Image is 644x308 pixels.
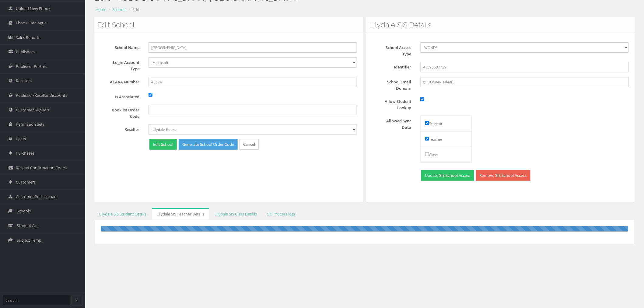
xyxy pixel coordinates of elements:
span: Publisher Portals [16,64,47,69]
a: Generate School Order Code [179,139,238,150]
li: Student [420,116,472,131]
span: Customer Support [16,107,50,113]
span: Subject Temp. [17,237,42,243]
span: Publishers [16,49,35,55]
a: Home [96,7,106,12]
span: Customers [16,179,36,185]
label: ACARA Number [100,77,144,85]
span: Permission Sets [16,121,44,127]
label: Is Associated [100,92,144,100]
span: Customer Bulk Upload [16,194,57,200]
h3: Lilydale SIS Details [369,21,632,29]
li: Edit [127,6,139,13]
span: Schools [17,208,31,214]
button: Update SIS School Access [421,170,474,181]
a: Lilydale SIS Class Details [210,208,262,220]
a: Schools [112,7,126,12]
li: Teacher [420,131,472,147]
label: School Name [100,42,144,51]
span: Resend Confirmation Codes [16,165,67,171]
label: Booklist Order Code [100,105,144,120]
span: Upload New Ebook [16,6,51,12]
label: Allow Student Lookup [372,96,416,111]
span: Resellers [16,78,32,84]
label: Allowed Sync Data [372,116,416,131]
label: Login Account Type [100,57,144,72]
a: SIS Process logs [262,208,300,220]
span: Purchases [16,150,34,156]
button: Edit School [149,139,177,150]
label: School Email Domain [372,77,416,92]
span: Publisher/Reseller Discounts [16,93,67,98]
input: Search... [3,295,70,305]
label: Identifier [372,62,416,70]
span: Sales Reports [16,35,40,40]
a: Lilydale SIS Student Details [94,208,151,220]
a: Remove SIS School Access [476,170,530,181]
span: Ebook Catalogue [16,20,47,26]
a: Lilydale SIS Teacher Details [152,208,209,220]
h3: Edit School [97,21,360,29]
li: Class [420,147,472,163]
a: Cancel [240,139,259,150]
label: Reseller [100,124,144,133]
span: Users [16,136,26,142]
span: Student Acc. [17,223,39,229]
label: School Access Type [372,42,416,57]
